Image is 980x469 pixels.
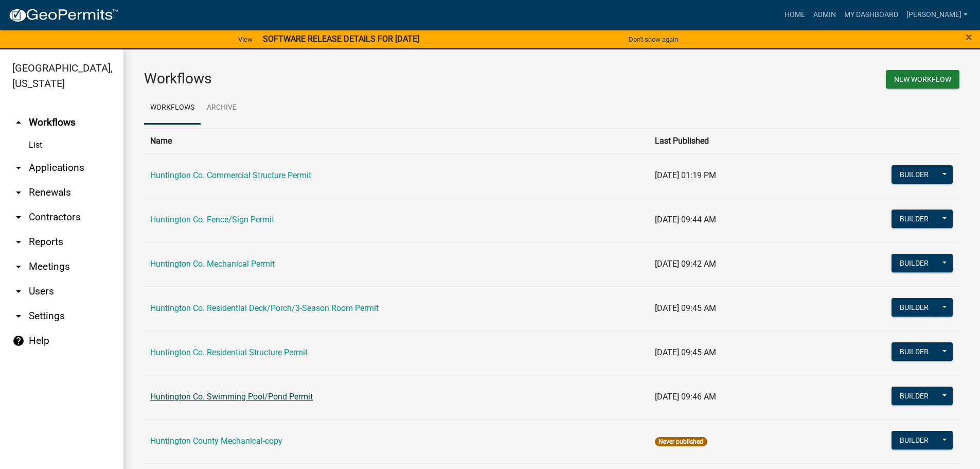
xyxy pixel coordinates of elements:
[840,5,902,25] a: My Dashboard
[892,165,937,184] button: Builder
[12,310,25,322] i: arrow_drop_down
[150,170,311,180] a: Huntington Co. Commercial Structure Permit
[655,259,716,269] span: [DATE] 09:42 AM
[780,5,809,25] a: Home
[655,215,716,224] span: [DATE] 09:44 AM
[902,5,972,25] a: [PERSON_NAME]
[12,162,25,174] i: arrow_drop_down
[966,30,972,44] span: ×
[892,210,937,228] button: Builder
[150,348,308,357] a: Huntington Co. Residential Structure Permit
[655,348,716,357] span: [DATE] 09:45 AM
[12,285,25,298] i: arrow_drop_down
[966,31,972,43] button: Close
[649,128,803,153] th: Last Published
[625,31,682,48] button: Don't show again
[655,170,716,180] span: [DATE] 01:19 PM
[150,259,275,269] a: Huntington Co. Mechanical Permit
[655,437,707,446] span: Never published
[144,70,544,88] h3: Workflows
[892,342,937,361] button: Builder
[892,254,937,272] button: Builder
[892,387,937,405] button: Builder
[150,436,282,446] a: Huntington County Mechanical-copy
[144,92,201,125] a: Workflows
[201,92,243,125] a: Archive
[892,431,937,449] button: Builder
[655,392,716,402] span: [DATE] 09:46 AM
[234,31,257,48] a: View
[809,5,840,25] a: Admin
[12,236,25,248] i: arrow_drop_down
[892,298,937,317] button: Builder
[12,211,25,223] i: arrow_drop_down
[150,215,274,224] a: Huntington Co. Fence/Sign Permit
[12,186,25,199] i: arrow_drop_down
[144,128,649,153] th: Name
[655,303,716,313] span: [DATE] 09:45 AM
[150,303,379,313] a: Huntington Co. Residential Deck/Porch/3-Season Room Permit
[12,260,25,273] i: arrow_drop_down
[263,34,419,44] strong: SOFTWARE RELEASE DETAILS FOR [DATE]
[12,335,25,347] i: help
[150,392,313,402] a: Huntington Co. Swimming Pool/Pond Permit
[12,116,25,129] i: arrow_drop_up
[886,70,959,89] button: New Workflow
